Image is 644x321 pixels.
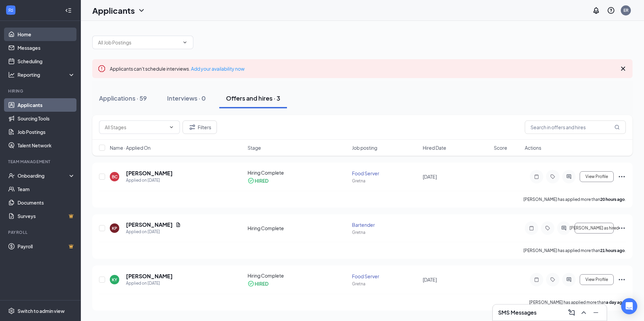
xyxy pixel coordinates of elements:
[226,94,280,102] div: Offers and hires · 3
[18,240,75,253] a: PayrollCrown
[600,248,625,253] b: 21 hours ago
[188,123,196,131] svg: Filter
[352,170,419,177] div: Food Server
[169,124,174,130] svg: ChevronDown
[423,174,437,180] span: [DATE]
[533,277,541,282] svg: Note
[248,177,254,184] svg: CheckmarkCircle
[8,172,15,179] svg: UserCheck
[544,225,552,231] svg: Tag
[18,125,75,139] a: Job Postings
[18,41,75,55] a: Messages
[618,224,626,232] svg: Ellipses
[126,170,173,177] h5: [PERSON_NAME]
[565,174,573,179] svg: ActiveChat
[580,171,614,182] button: View Profile
[112,225,117,231] div: KP
[126,273,173,280] h5: [PERSON_NAME]
[7,7,14,13] svg: WorkstreamLogo
[126,177,173,184] div: Applied on [DATE]
[578,307,589,318] button: ChevronUp
[248,272,348,279] div: Hiring Complete
[592,6,600,14] svg: Notifications
[255,177,268,184] div: HIRED
[112,174,118,180] div: BC
[607,6,615,14] svg: QuestionInfo
[423,144,446,151] span: Hired Date
[523,197,626,202] p: [PERSON_NAME] has applied more than .
[352,229,419,235] div: Gretna
[570,226,619,230] span: [PERSON_NAME] as hired
[18,139,75,152] a: Talent Network
[99,94,147,102] div: Applications · 59
[523,248,626,253] p: [PERSON_NAME] has applied more than .
[18,112,75,125] a: Sourcing Tools
[105,123,166,131] input: All Stages
[525,144,541,151] span: Actions
[110,144,151,151] span: Name · Applied On
[580,274,614,285] button: View Profile
[126,221,173,228] h5: [PERSON_NAME]
[352,281,419,287] div: Gretna
[614,124,620,130] svg: MagnifyingGlass
[352,144,377,151] span: Job posting
[560,225,568,231] svg: ActiveChat
[92,5,135,16] h1: Applicants
[592,309,600,317] svg: Minimize
[255,280,268,287] div: HIRED
[549,277,557,282] svg: Tag
[98,65,106,73] svg: Error
[98,39,180,46] input: All Job Postings
[248,144,261,151] span: Stage
[494,144,507,151] span: Score
[527,225,536,231] svg: Note
[533,174,541,179] svg: Note
[8,159,74,165] div: Team Management
[248,169,348,176] div: Hiring Complete
[126,228,181,235] div: Applied on [DATE]
[352,178,419,184] div: Gretna
[18,98,75,112] a: Applicants
[423,277,437,283] span: [DATE]
[580,309,588,317] svg: ChevronUp
[618,276,626,284] svg: Ellipses
[585,277,608,282] span: View Profile
[18,308,65,314] div: Switch to admin view
[182,40,188,45] svg: ChevronDown
[498,309,537,316] h3: SMS Messages
[549,174,557,179] svg: Tag
[183,120,217,134] button: Filter Filters
[18,71,75,78] div: Reporting
[126,280,173,287] div: Applied on [DATE]
[8,308,15,314] svg: Settings
[575,223,614,234] button: [PERSON_NAME] as hired
[167,94,206,102] div: Interviews · 0
[175,222,181,227] svg: Document
[600,197,625,202] b: 20 hours ago
[112,277,117,283] div: KY
[18,196,75,209] a: Documents
[137,6,146,14] svg: ChevronDown
[191,66,245,72] a: Add your availability now
[65,7,72,14] svg: Collapse
[565,277,573,282] svg: ActiveChat
[590,307,601,318] button: Minimize
[566,307,577,318] button: ComposeMessage
[8,88,74,94] div: Hiring
[8,71,15,78] svg: Analysis
[18,172,69,179] div: Onboarding
[18,55,75,68] a: Scheduling
[18,28,75,41] a: Home
[110,66,245,72] span: Applicants can't schedule interviews.
[248,225,348,231] div: Hiring Complete
[618,173,626,181] svg: Ellipses
[529,299,626,305] p: [PERSON_NAME] has applied more than .
[619,65,627,73] svg: Cross
[352,273,419,280] div: Food Server
[18,182,75,196] a: Team
[568,309,576,317] svg: ComposeMessage
[8,229,74,235] div: Payroll
[525,120,626,134] input: Search in offers and hires
[585,174,608,179] span: View Profile
[606,300,625,305] b: a day ago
